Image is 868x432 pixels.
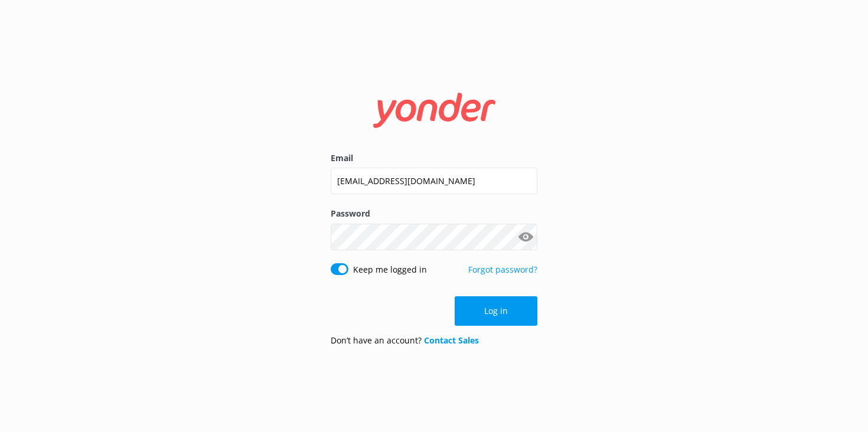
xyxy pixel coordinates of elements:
[468,264,537,275] a: Forgot password?
[514,225,537,248] button: Show password
[455,296,537,326] button: Log in
[331,207,537,220] label: Password
[424,335,479,346] a: Contact Sales
[331,152,537,165] label: Email
[331,168,537,194] input: user@emailaddress.com
[353,263,427,276] label: Keep me logged in
[331,334,479,347] p: Don’t have an account?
